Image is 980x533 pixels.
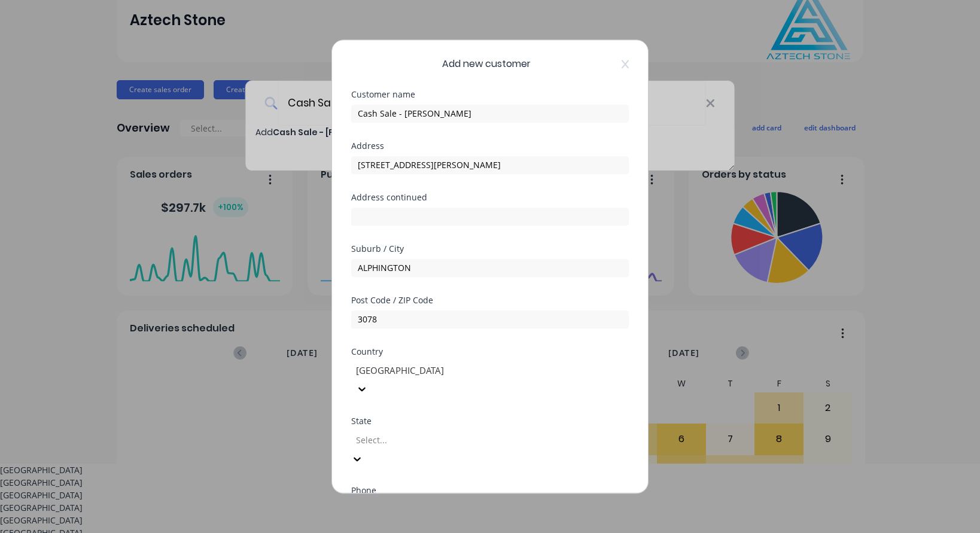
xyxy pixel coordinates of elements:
[351,296,629,304] div: Post Code / ZIP Code
[351,348,629,356] div: Country
[351,417,629,425] div: State
[351,193,629,202] div: Address continued
[442,57,531,71] span: Add new customer
[351,90,629,99] div: Customer name
[351,142,629,150] div: Address
[351,486,629,495] div: Phone
[351,245,629,253] div: Suburb / City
